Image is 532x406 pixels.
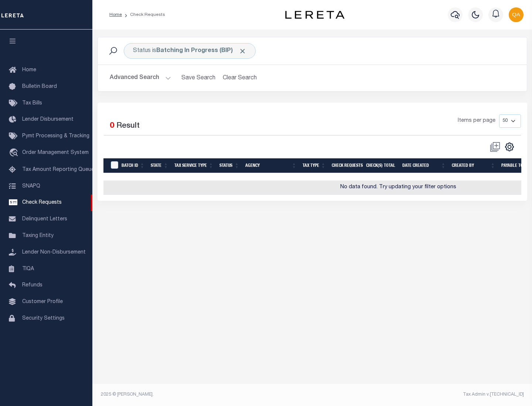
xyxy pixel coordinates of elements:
th: State: activate to sort column ascending [148,158,171,173]
li: Check Requests [122,11,165,18]
th: Agency: activate to sort column ascending [242,158,300,173]
span: Refunds [22,283,42,288]
span: Delinquent Letters [22,217,67,222]
div: Status is [124,43,256,59]
div: Tax Admin v.[TECHNICAL_ID] [318,391,524,398]
span: Lender Non-Disbursement [22,250,86,255]
th: Tax Type: activate to sort column ascending [300,158,329,173]
th: Check Requests [329,158,363,173]
span: Items per page [458,117,495,125]
span: Home [22,68,36,73]
button: Advanced Search [110,71,171,85]
span: Check Requests [22,200,62,205]
span: 0 [110,122,114,130]
th: Tax Service Type: activate to sort column ascending [171,158,216,173]
button: Save Search [177,71,220,85]
span: Order Management System [22,150,89,155]
span: Customer Profile [22,299,63,304]
th: Created By: activate to sort column ascending [449,158,498,173]
span: Tax Bills [22,101,42,106]
span: Lender Disbursement [22,117,74,122]
span: Tax Amount Reporting Queue [22,167,94,172]
a: Home [109,13,122,17]
label: Result [116,120,140,132]
th: Check(s) Total [363,158,399,173]
th: Date Created: activate to sort column ascending [399,158,449,173]
img: svg+xml;base64,PHN2ZyB4bWxucz0iaHR0cDovL3d3dy53My5vcmcvMjAwMC9zdmciIHBvaW50ZXItZXZlbnRzPSJub25lIi... [509,7,524,22]
th: Batch Id: activate to sort column ascending [119,158,148,173]
span: Click to Remove [239,47,246,55]
div: 2025 © [PERSON_NAME]. [95,391,313,398]
span: Bulletin Board [22,84,57,89]
span: Pymt Processing & Tracking [22,134,89,139]
span: SNAPQ [22,183,40,189]
span: Taxing Entity [22,233,54,238]
button: Clear Search [220,71,260,85]
i: travel_explore [9,148,21,158]
span: Security Settings [22,316,65,321]
th: Status: activate to sort column ascending [216,158,242,173]
b: Batching In Progress (BIP) [156,48,246,54]
img: logo-dark.svg [285,11,344,19]
span: TIQA [22,266,34,271]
